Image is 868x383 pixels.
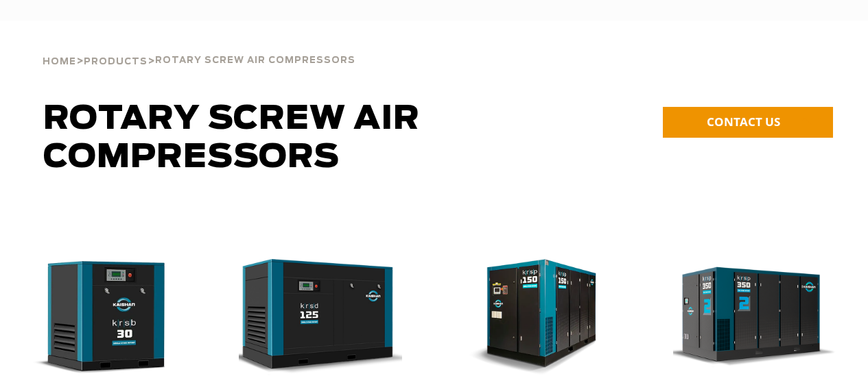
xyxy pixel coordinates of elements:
div: krsp150 [456,259,629,375]
span: Products [84,58,148,66]
span: Rotary Screw Air Compressors [43,103,420,174]
img: krsp350 [663,259,836,375]
a: Products [84,55,148,67]
span: CONTACT US [707,114,780,129]
img: krsp150 [446,259,620,375]
img: krsb30 [12,259,185,375]
a: Home [43,55,76,67]
div: krsp350 [673,259,846,375]
a: CONTACT US [663,107,833,138]
div: > > [43,21,355,73]
span: Rotary Screw Air Compressors [155,56,355,65]
div: krsb30 [22,259,195,375]
span: Home [43,58,76,66]
img: krsd125 [228,259,402,375]
div: krsd125 [239,259,412,375]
